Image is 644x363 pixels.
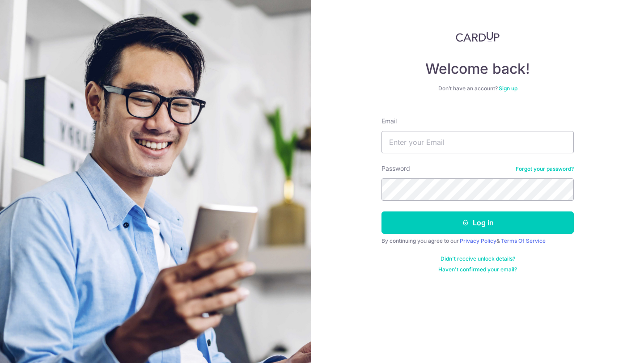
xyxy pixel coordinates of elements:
[501,237,546,244] a: Terms Of Service
[499,85,517,92] a: Sign up
[441,255,515,262] a: Didn't receive unlock details?
[460,237,496,244] a: Privacy Policy
[381,211,574,234] button: Log in
[381,131,574,153] input: Enter your Email
[438,266,517,273] a: Haven't confirmed your email?
[456,31,500,42] img: CardUp Logo
[381,117,397,126] label: Email
[516,165,574,173] a: Forgot your password?
[381,85,574,92] div: Don’t have an account?
[381,164,410,173] label: Password
[381,60,574,78] h4: Welcome back!
[381,237,574,245] div: By continuing you agree to our &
